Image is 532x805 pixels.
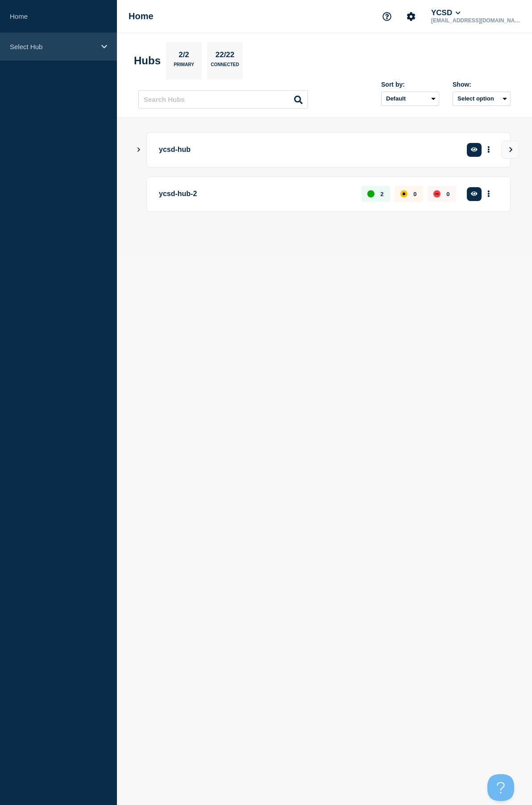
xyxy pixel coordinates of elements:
[129,11,154,21] h1: Home
[483,186,495,202] button: More actions
[429,8,462,17] button: YCSD
[367,190,374,197] div: up
[446,191,449,197] p: 0
[10,43,96,50] p: Select Hub
[453,81,511,88] div: Show:
[487,774,514,801] iframe: Help Scout Beacon - Open
[159,186,351,202] p: ycsd-hub-2
[134,55,161,67] h2: Hubs
[501,141,519,159] button: View
[378,7,396,26] button: Support
[211,62,239,71] p: Connected
[138,90,308,109] input: Search Hubs
[380,191,383,197] p: 2
[413,191,416,197] p: 0
[483,142,495,158] button: More actions
[174,62,194,71] p: Primary
[381,92,439,106] select: Sort by
[453,92,511,106] button: Select option
[429,17,522,24] p: [EMAIL_ADDRESS][DOMAIN_NAME]
[381,81,439,88] div: Sort by:
[159,142,446,158] p: ycsd-hub
[433,190,441,197] div: down
[212,50,238,62] p: 22/22
[175,50,193,62] p: 2/2
[400,190,407,197] div: affected
[137,147,141,153] button: Show Connected Hubs
[402,7,420,26] button: Account settings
